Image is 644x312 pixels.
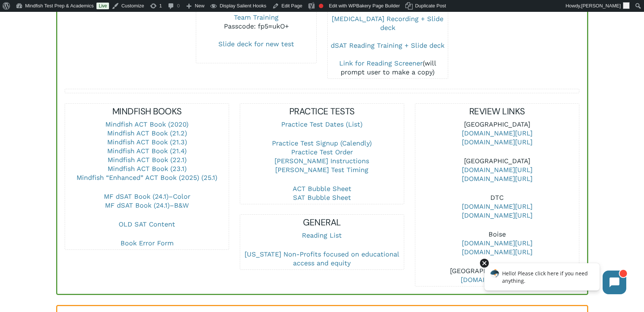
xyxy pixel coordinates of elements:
[120,239,174,247] a: Book Error Form
[105,201,189,209] a: MF dSAT Book (24.1)–B&W
[234,13,279,21] a: Team Training
[107,138,187,146] a: Mindfish ACT Book (21.3)
[108,165,187,172] a: Mindfish ACT Book (23.1)
[328,59,448,77] div: (will prompt user to make a copy)
[462,175,532,182] a: [DOMAIN_NAME][URL]
[462,239,532,247] a: [DOMAIN_NAME][URL]
[218,40,294,48] a: Slide deck for new test
[462,138,532,146] a: [DOMAIN_NAME][URL]
[119,220,175,228] a: OLD SAT Content
[302,231,342,239] a: Reading List
[331,41,444,49] a: dSAT Reading Training + Slide deck
[462,248,532,256] a: [DOMAIN_NAME][URL]
[291,148,353,156] a: Practice Test Order
[76,174,217,181] a: Mindfish “Enhanced” ACT Book (2025) (25.1)
[240,217,404,228] h5: GENERAL
[281,120,362,128] a: Practice Test Dates (List)
[107,129,187,137] a: Mindfish ACT Book (21.2)
[477,257,634,302] iframe: Chatbot
[293,185,351,192] a: ACT Bubble Sheet
[293,194,351,201] a: SAT Bubble Sheet
[105,120,188,128] a: Mindfish ACT Book (2020)
[462,202,532,210] a: [DOMAIN_NAME][URL]
[96,3,109,9] a: Live
[319,4,323,8] div: Focus keyphrase not set
[107,147,187,155] a: Mindfish ACT Book (21.4)
[415,120,579,157] p: [GEOGRAPHIC_DATA]
[272,139,372,147] a: Practice Test Signup (Calendly)
[462,129,532,137] a: [DOMAIN_NAME][URL]
[581,3,621,9] span: [PERSON_NAME]
[245,250,399,267] a: [US_STATE] Non-Profits focused on educational access and equity
[415,105,579,117] h5: REVIEW LINKS
[462,166,532,174] a: [DOMAIN_NAME][URL]
[415,230,579,266] p: Boise
[275,157,369,165] a: [PERSON_NAME] Instructions
[415,157,579,193] p: [GEOGRAPHIC_DATA]
[196,22,316,31] div: Passcode: fp5=ukO+
[462,211,532,219] a: [DOMAIN_NAME][URL]
[65,105,229,117] h5: MINDFISH BOOKS
[108,156,187,164] a: Mindfish ACT Book (22.1)
[240,105,404,117] h5: PRACTICE TESTS
[275,166,368,174] a: [PERSON_NAME] Test Timing
[461,276,531,284] a: [DOMAIN_NAME][URL]
[332,15,443,31] a: [MEDICAL_DATA] Recording + Slide deck
[339,59,423,67] a: Link for Reading Screener
[415,266,579,284] p: [GEOGRAPHIC_DATA]/Remote
[104,192,190,200] a: MF dSAT Book (24.1)–Color
[415,193,579,230] p: DTC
